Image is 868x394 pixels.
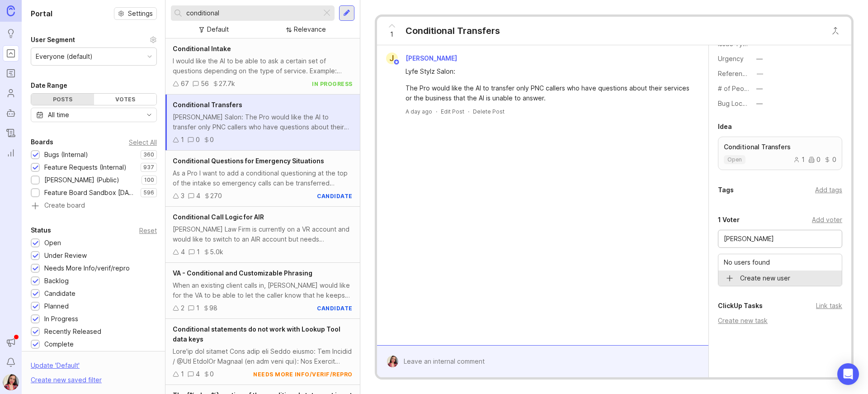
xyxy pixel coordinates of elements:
div: Open [44,238,61,248]
div: candidate [317,192,353,200]
div: 1 [181,135,184,145]
button: Announcements [3,334,19,351]
div: 2 [181,303,184,313]
button: Notifications [3,354,19,370]
a: Ideas [3,25,19,42]
button: Zuleica Garcia [3,374,19,390]
div: Conditional Transfers [406,24,500,37]
p: 596 [143,189,154,196]
a: Create board [31,202,157,210]
div: in progress [312,80,353,88]
button: Settings [114,7,157,20]
p: Conditional Transfers [724,142,836,152]
div: Default [207,24,229,34]
div: Needs More Info/verif/repro [44,263,130,273]
div: Update ' Default ' [31,361,80,375]
a: Conditional IntakeI would like the AI to be able to ask a certain set of questions depending on t... [165,38,360,95]
div: Add tags [815,185,842,195]
div: Edit Post [441,108,464,115]
img: Canny Home [7,5,15,16]
div: 27.7k [219,79,235,89]
label: Bug Location [718,100,757,107]
div: — [756,54,763,64]
div: 0 [210,135,214,145]
div: J [386,52,398,64]
div: 4 [196,369,200,379]
div: 0 [808,157,821,163]
p: 360 [143,151,154,158]
div: 1 [196,303,199,313]
div: 270 [210,191,222,201]
div: Lore'ip dol sitamet Cons adip eli Seddo eiusmo: Tem Incidid / @Utl EtdolOr Magnaal (en adm veni q... [173,347,353,366]
div: 98 [209,303,217,313]
div: Candidate [44,289,75,299]
button: Reference(s) [754,68,766,80]
div: Create new saved filter [31,375,102,385]
div: Complete [44,339,74,349]
span: Conditional Call Logic for AIR [173,213,264,221]
span: VA - Conditional and Customizable Phrasing [173,269,312,277]
div: 56 [201,79,209,89]
div: Feature Board Sandbox [DATE] [44,188,136,198]
p: 937 [143,164,154,171]
a: Autopilot [3,105,19,121]
a: Conditional statements do not work with Lookup Tool data keysLore'ip dol sitamet Cons adip eli Se... [165,319,360,385]
div: [PERSON_NAME] Salon: The Pro would like the AI to transfer only PNC callers who have questions ab... [173,112,353,132]
div: candidate [317,304,353,312]
div: 0 [210,369,214,379]
div: I would like the AI to be able to ask a certain set of questions depending on the type of service... [173,56,353,76]
input: Search for a user... [724,234,836,244]
p: open [727,156,742,163]
input: Search... [186,8,318,18]
label: # of People Affected [718,85,782,92]
p: No users found [724,258,770,267]
div: Lyfe Stylz Salon: [406,66,690,76]
div: 4 [181,247,185,257]
a: A day ago [406,108,432,115]
div: In Progress [44,314,78,324]
a: Users [3,85,19,101]
p: Create new user [740,274,790,283]
button: Close button [826,22,844,40]
div: Date Range [31,80,67,91]
div: Bugs (Internal) [44,150,88,160]
div: Everyone (default) [36,52,93,62]
div: Relevance [294,24,326,34]
div: Feature Requests (Internal) [44,162,127,172]
div: Posts [31,94,94,105]
div: Tags [718,185,734,195]
div: Add voter [812,215,842,225]
label: Urgency [718,55,744,62]
div: 67 [181,79,189,89]
span: Conditional Intake [173,45,231,52]
div: Under Review [44,251,87,261]
div: Delete Post [473,108,505,115]
label: Reference(s) [718,70,758,77]
span: Settings [128,9,153,18]
div: Boards [31,137,53,147]
div: The Pro would like the AI to transfer only PNC callers who have questions about their services or... [406,83,690,103]
a: Conditional Transfersopen100 [718,137,842,170]
div: Idea [718,121,732,132]
a: Changelog [3,125,19,141]
div: Reset [139,228,157,233]
img: Zuleica Garcia [387,356,398,367]
div: [PERSON_NAME] (Public) [44,175,119,185]
div: Select All [129,140,157,145]
div: 1 [793,157,805,163]
a: Conditional Transfers[PERSON_NAME] Salon: The Pro would like the AI to transfer only PNC callers ... [165,95,360,151]
div: · [436,108,437,115]
a: Portal [3,45,19,62]
p: 100 [144,176,154,184]
div: Recently Released [44,327,101,337]
div: ClickUp Tasks [718,300,763,311]
span: [PERSON_NAME] [406,54,457,62]
div: — [756,84,763,94]
div: — [757,69,763,79]
div: 5.0k [210,247,223,257]
div: 1 [197,247,200,257]
img: member badge [393,59,400,66]
svg: toggle icon [142,111,156,119]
